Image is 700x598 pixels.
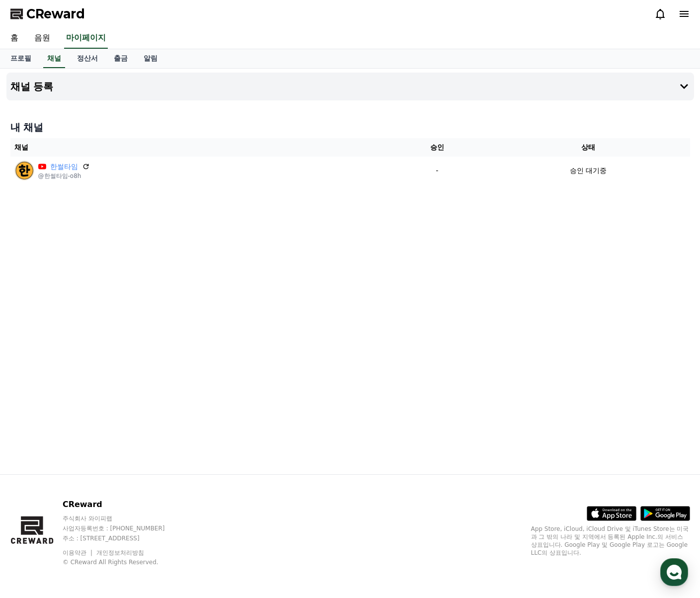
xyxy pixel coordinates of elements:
[63,524,184,532] p: 사업자등록번호 : [PHONE_NUMBER]
[10,120,690,134] h4: 내 채널
[26,28,58,49] a: 음원
[38,172,90,180] p: @한썰타임-o8h
[91,331,103,339] span: 대화
[66,315,128,340] a: 대화
[10,6,85,22] a: CReward
[63,499,184,511] p: CReward
[50,162,78,172] a: 한썰타임
[2,49,39,68] a: 프로필
[3,315,66,340] a: 홈
[31,330,37,338] span: 홈
[43,49,65,68] a: 채널
[69,49,106,68] a: 정산서
[64,28,108,49] a: 마이페이지
[63,534,184,542] p: 주소 : [STREET_ADDRESS]
[391,166,482,176] p: -
[10,138,388,157] th: 채널
[63,558,184,566] p: © CReward All Rights Reserved.
[486,138,690,157] th: 상태
[531,525,690,557] p: App Store, iCloud, iCloud Drive 및 iTunes Store는 미국과 그 밖의 나라 및 지역에서 등록된 Apple Inc.의 서비스 상표입니다. Goo...
[136,49,165,68] a: 알림
[26,6,85,22] span: CReward
[2,28,26,49] a: 홈
[6,73,694,100] button: 채널 등록
[128,315,191,340] a: 설정
[570,166,607,176] p: 승인 대기중
[63,514,184,522] p: 주식회사 와이피랩
[10,81,54,92] h4: 채널 등록
[14,161,34,180] img: 한썰타임
[96,549,144,556] a: 개인정보처리방침
[63,549,94,556] a: 이용약관
[388,138,486,157] th: 승인
[106,49,136,68] a: 출금
[154,330,165,338] span: 설정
